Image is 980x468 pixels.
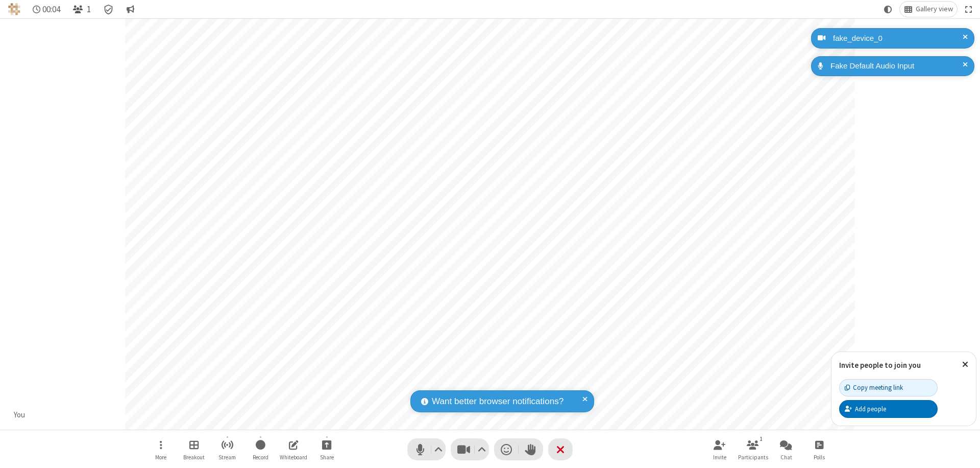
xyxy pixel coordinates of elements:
[839,379,938,396] button: Copy meeting link
[738,435,768,464] button: Open participant list
[311,435,342,464] button: Start sharing
[29,2,65,17] div: Timer
[218,454,236,460] span: Stream
[494,438,519,460] button: Send a reaction
[961,2,976,17] button: Fullscreen
[68,2,95,17] button: Open participant list
[827,60,967,72] div: Fake Default Audio Input
[432,438,446,460] button: Audio settings
[99,2,118,17] div: Meeting details Encryption enabled
[122,2,138,17] button: Conversation
[320,454,334,460] span: Share
[155,454,166,460] span: More
[771,435,801,464] button: Open chat
[278,435,309,464] button: Open shared whiteboard
[916,5,953,13] span: Gallery view
[212,435,242,464] button: Start streaming
[814,454,825,460] span: Polls
[548,438,573,460] button: End or leave meeting
[839,360,921,370] label: Invite people to join you
[42,5,60,14] span: 00:04
[280,454,307,460] span: Whiteboard
[475,438,489,460] button: Video setting
[183,454,205,460] span: Breakout
[829,33,967,44] div: fake_device_0
[900,2,957,17] button: Change layout
[87,5,91,14] span: 1
[738,454,768,460] span: Participants
[10,409,29,421] div: You
[954,352,976,377] button: Close popover
[179,435,209,464] button: Manage Breakout Rooms
[519,438,543,460] button: Raise hand
[713,454,726,460] span: Invite
[704,435,735,464] button: Invite participants (⌘+Shift+I)
[245,435,276,464] button: Start recording
[845,383,903,392] div: Copy meeting link
[407,438,446,460] button: Mute (⌘+Shift+A)
[253,454,268,460] span: Record
[145,435,176,464] button: Open menu
[880,2,896,17] button: Using system theme
[839,400,938,417] button: Add people
[8,3,20,15] img: QA Selenium DO NOT DELETE OR CHANGE
[451,438,489,460] button: Stop video (⌘+Shift+V)
[757,434,766,443] div: 1
[804,435,835,464] button: Open poll
[780,454,792,460] span: Chat
[432,395,563,408] span: Want better browser notifications?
